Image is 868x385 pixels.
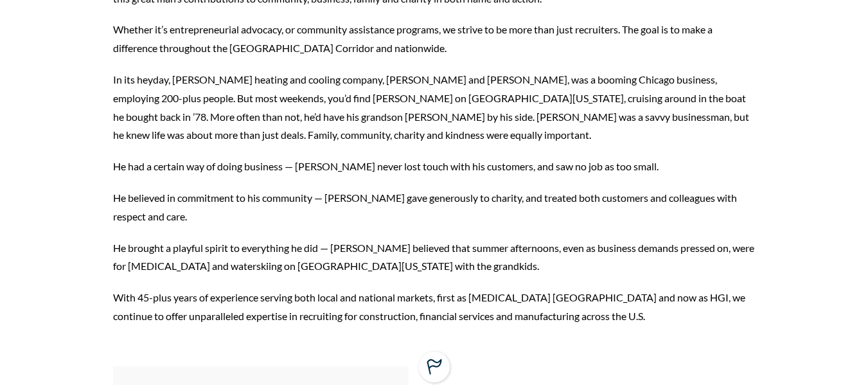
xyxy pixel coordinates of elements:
[113,157,756,176] p: He had a certain way of doing business — [PERSON_NAME] never lost touch with his customers, and s...
[113,289,756,326] p: With 45-plus years of experience serving both local and national markets, first as [MEDICAL_DATA]...
[113,239,756,276] p: He brought a playful spirit to everything he did — [PERSON_NAME] believed that summer afternoons,...
[113,71,756,145] p: In its heyday, [PERSON_NAME] heating and cooling company, [PERSON_NAME] and [PERSON_NAME], was a ...
[113,189,756,226] p: He believed in commitment to his community — [PERSON_NAME] gave generously to charity, and treate...
[113,21,756,58] p: Whether it’s entrepreneurial advocacy, or community assistance programs, we strive to be more tha...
